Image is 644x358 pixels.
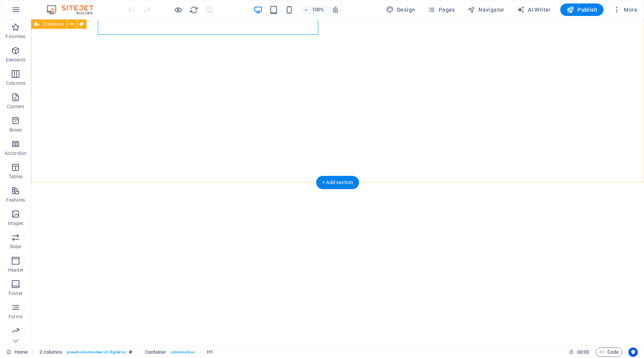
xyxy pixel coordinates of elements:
p: Accordion [5,150,26,156]
i: Reload page [189,5,198,14]
p: Slider [10,244,22,250]
span: Design [386,6,415,14]
button: Code [596,347,622,357]
p: Footer [9,290,23,297]
p: Columns [6,80,25,86]
span: More [613,6,637,14]
span: Click to select. Double-click to edit [145,347,167,357]
a: Click to cancel selection. Double-click to open Pages [6,347,28,357]
button: Usercentrics [628,347,638,357]
p: Images [8,220,24,226]
h6: 100% [312,5,324,14]
button: 100% [300,5,328,14]
span: Code [599,347,619,357]
p: Elements [6,57,26,63]
p: Features [6,197,25,203]
span: Navigator [468,6,505,14]
div: Design (Ctrl+Alt+Y) [383,4,418,16]
span: : [582,349,584,355]
span: . columns-box [170,347,195,357]
button: Publish [560,4,603,16]
p: Tables [9,174,23,180]
span: Publish [566,6,597,14]
button: Navigator [464,4,508,16]
button: More [610,4,640,16]
span: . preset-columns-two-v2-digital-cv [65,347,126,357]
p: Forms [9,314,23,320]
span: 00 00 [577,347,589,357]
button: Design [383,4,418,16]
h6: Session time [569,347,589,357]
img: Editor Logo [45,5,103,14]
p: Content [7,104,24,110]
p: Favorites [5,33,25,40]
button: Pages [424,4,458,16]
p: Boxes [9,127,22,133]
button: reload [189,5,198,14]
i: On resize automatically adjust zoom level to fit chosen device. [332,6,339,13]
button: Click here to leave preview mode and continue editing [173,5,183,14]
span: Pages [427,6,455,14]
span: 2 columns [42,22,64,26]
span: Click to select. Double-click to edit [207,347,213,357]
div: + Add section [316,176,359,189]
span: Click to select. Double-click to edit [39,347,63,357]
nav: breadcrumb [39,347,213,357]
i: This element is a customizable preset [129,350,132,354]
p: Header [8,267,23,273]
button: AI Writer [514,4,554,16]
span: AI Writer [517,6,551,14]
